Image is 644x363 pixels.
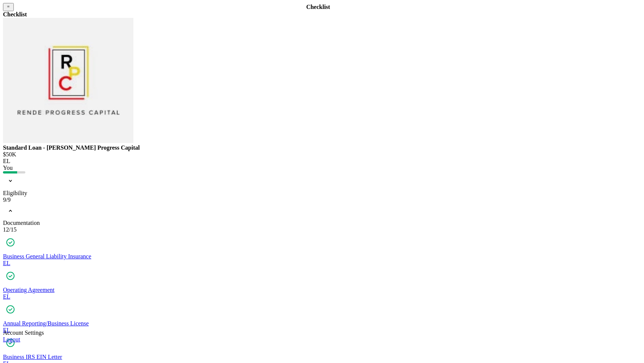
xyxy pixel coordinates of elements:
a: Business General Liability InsuranceEL [3,246,641,267]
div: You [3,165,641,171]
b: Checklist [3,11,27,17]
div: E L [3,158,641,165]
a: Logout [3,336,20,343]
div: Business IRS EIN Letter [3,354,641,360]
div: Business General Liability Insurance [3,253,641,260]
div: Account Settings [3,329,44,336]
a: Operating AgreementEL [3,280,641,300]
div: 9 / 9 [3,197,641,203]
div: Operating Agreement [3,287,641,293]
div: E L [3,293,641,300]
div: Eligibility [3,190,641,197]
b: Checklist [306,4,330,10]
div: E L [3,260,641,267]
div: Annual Reporting/Business License [3,320,641,327]
b: Standard Loan - [PERSON_NAME] Progress Capital [3,144,140,151]
div: 12 / 15 [3,226,641,233]
img: Product logo [3,18,133,143]
div: Documentation [3,220,641,226]
a: Annual Reporting/Business LicenseEL [3,313,641,334]
div: E L [3,327,641,334]
div: $50K [3,151,641,158]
